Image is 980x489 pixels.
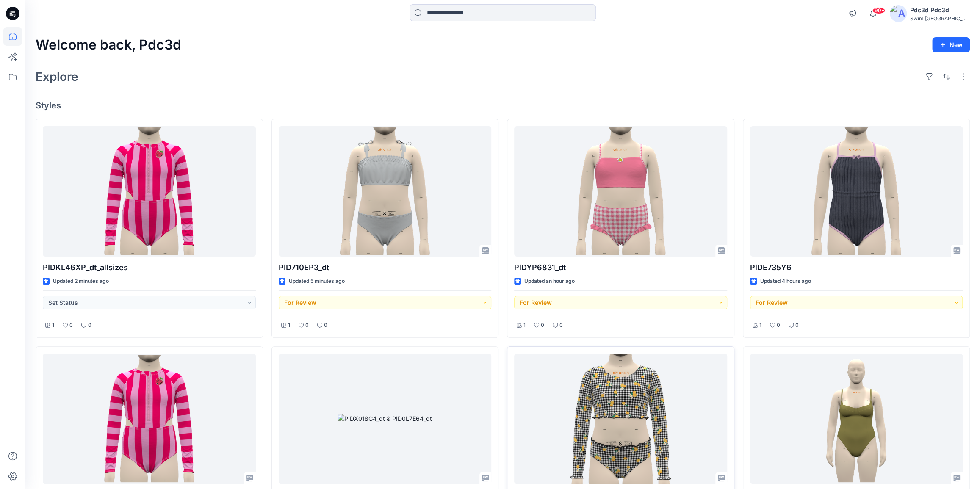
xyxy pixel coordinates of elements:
span: 99+ [872,7,885,14]
p: 0 [559,321,563,330]
p: Updated 5 minutes ago [289,277,345,286]
p: 1 [759,321,761,330]
p: 1 [288,321,290,330]
p: Updated 4 hours ago [760,277,811,286]
a: PIDE735Y6 [750,126,963,257]
a: PIDX018G4_dt & PID0L7E64_dt [279,354,492,484]
p: PIDE735Y6 [750,262,963,274]
p: PID710EP3_dt [279,262,492,274]
p: PIDYP6831_dt [514,262,727,274]
div: Pdc3d Pdc3d [910,5,969,15]
p: Updated an hour ago [524,277,575,286]
a: ATSS262342NV JL [750,354,963,484]
p: Updated 2 minutes ago [53,277,109,286]
div: Swim [GEOGRAPHIC_DATA] [910,15,969,22]
button: New [932,37,970,52]
p: 0 [541,321,544,330]
p: 0 [88,321,91,330]
a: PIDKL46XP_dt_allsizes [43,126,256,257]
p: 0 [324,321,327,330]
h2: Welcome back, Pdc3d [36,37,181,53]
a: PID710EP3_dt [279,126,492,257]
p: 0 [69,321,73,330]
a: PIDKL46XP_dt [43,354,256,484]
a: PIDYP6831_dt [514,126,727,257]
p: 0 [305,321,309,330]
p: 0 [777,321,780,330]
img: avatar [890,5,907,22]
p: 1 [523,321,526,330]
p: 1 [52,321,54,330]
h4: Styles [36,100,970,111]
p: 0 [795,321,799,330]
p: PIDKL46XP_dt_allsizes [43,262,256,274]
a: PID6ZXE2P_dt [514,354,727,484]
h2: Explore [36,70,78,83]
